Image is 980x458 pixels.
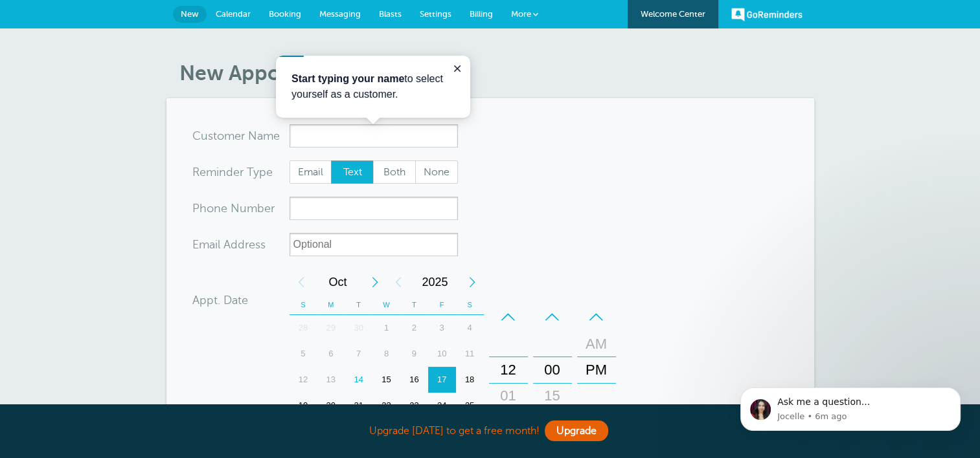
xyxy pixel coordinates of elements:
div: Friday, October 3 [428,315,456,341]
div: Sunday, October 5 [290,341,317,367]
div: 20 [317,393,345,419]
div: Next Month [363,269,387,295]
div: Upgrade [DATE] to get a free month! [166,417,814,445]
div: 21 [345,393,372,419]
label: Both [373,160,416,184]
th: W [372,295,400,315]
span: Pho [192,202,214,214]
div: 12 [290,367,317,393]
div: Minutes [533,304,572,436]
span: Calendar [216,9,251,19]
div: Sunday, October 19 [290,393,317,419]
div: Wednesday, October 22 [372,393,400,419]
div: 4 [456,315,484,341]
div: 10 [428,341,456,367]
div: Next Year [461,269,484,295]
div: Sunday, September 28 [290,315,317,341]
th: S [290,295,317,315]
div: Saturday, October 4 [456,315,484,341]
label: Text [331,160,374,184]
div: Friday, October 24 [428,393,456,419]
div: ame [192,124,290,147]
span: Text [332,161,373,183]
span: Ema [192,239,215,250]
div: 23 [400,393,428,419]
label: Email [290,160,332,184]
a: Upgrade [545,420,608,441]
span: More [511,9,531,19]
div: Wednesday, October 15 [372,367,400,393]
div: 00 [537,357,568,383]
div: Tuesday, October 21 [345,393,372,419]
div: 22 [372,393,400,419]
div: 13 [317,367,345,393]
div: ress [192,233,290,256]
span: Email [290,161,332,183]
span: None [416,161,457,183]
span: ne Nu [214,202,247,214]
span: New [181,9,199,19]
div: 30 [345,315,372,341]
div: 7 [345,341,372,367]
div: 8 [372,341,400,367]
div: 2 [400,315,428,341]
div: Tuesday, October 7 [345,341,372,367]
div: Saturday, October 11 [456,341,484,367]
th: F [428,295,456,315]
div: 25 [456,393,484,419]
div: 29 [317,315,345,341]
th: S [456,295,484,315]
th: T [345,295,372,315]
label: Appt. Date [192,294,248,306]
div: Monday, October 20 [317,393,345,419]
div: Friday, October 17 [428,367,456,393]
div: Sunday, October 12 [290,367,317,393]
div: Thursday, October 16 [400,367,428,393]
div: Wednesday, October 8 [372,341,400,367]
input: Optional [290,233,458,256]
div: 18 [456,367,484,393]
div: mber [192,197,290,220]
span: Booking [269,9,301,19]
span: Blasts [379,9,402,19]
div: Tuesday, September 30 [345,315,372,341]
span: Messaging [319,9,361,19]
div: Thursday, October 9 [400,341,428,367]
div: 24 [428,393,456,419]
div: Monday, October 13 [317,367,345,393]
div: 01 [493,383,524,409]
div: Friday, October 10 [428,341,456,367]
div: 5 [290,341,317,367]
div: Thursday, October 23 [400,393,428,419]
a: New [173,6,207,23]
div: 14 [345,367,372,393]
div: 17 [428,367,456,393]
div: 12 [493,357,524,383]
label: Reminder Type [192,166,273,178]
span: Cus [192,130,213,142]
div: AM [581,331,612,357]
label: None [415,160,458,184]
div: 15 [372,367,400,393]
div: Monday, October 6 [317,341,345,367]
iframe: tooltip [276,56,470,118]
div: Monday, September 29 [317,315,345,341]
div: 3 [428,315,456,341]
div: 6 [317,341,345,367]
div: 16 [400,367,428,393]
div: 1 [372,315,400,341]
th: T [400,295,428,315]
div: Thursday, October 2 [400,315,428,341]
div: 19 [290,393,317,419]
div: 15 [537,383,568,409]
div: Today, Tuesday, October 14 [345,367,372,393]
h1: New Appointment [179,61,814,85]
div: Saturday, October 18 [456,367,484,393]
